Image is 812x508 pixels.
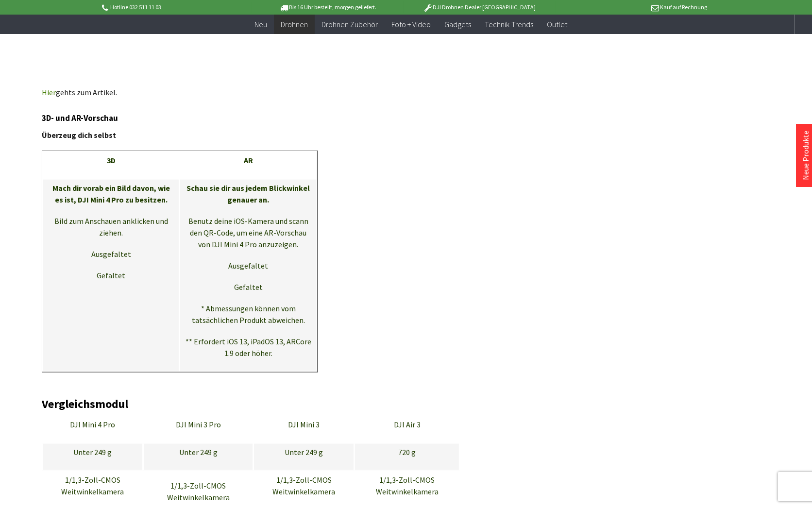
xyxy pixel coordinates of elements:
p: Gefaltet [185,281,311,293]
a: Neu [248,15,274,34]
p: Bis 16 Uhr bestellt, morgen geliefert. [252,1,404,13]
p: gehts zum Artikel. [42,86,464,98]
p: Benutz deine iOS-Kamera und scann den QR-Code, um eine AR-Vorschau von DJI Mini 4 Pro anzuzeigen. [185,215,311,250]
p: Gefaltet [48,270,174,281]
p: 1/1,3-Zoll-CMOS Weitwinkelkamera [149,480,248,503]
strong: AR [244,155,253,165]
strong: Überzeug dich selbst [42,130,116,140]
p: 1/1,3-Zoll-CMOS Weitwinkelkamera [48,474,137,497]
a: Technik-Trends [478,15,540,34]
p: Hotline 032 511 11 03 [100,1,252,13]
span: Gadgets [444,19,471,29]
p: DJI Air 3 [360,419,454,430]
a: Gadgets [438,15,478,34]
a: Drohnen [274,15,315,34]
a: Foto + Video [385,15,438,34]
p: DJI Mini 3 Pro [149,419,248,430]
p: DJI Mini 4 Pro [48,419,137,430]
h3: 3D- und AR-Vorschau [42,112,464,124]
span: Technik-Trends [485,19,533,29]
strong: Schau sie dir aus jedem Blickwinkel genauer an. [186,183,310,204]
p: DJI Drohnen Dealer [GEOGRAPHIC_DATA] [404,1,555,13]
p: Kauf auf Rechnung [556,1,707,13]
span: Neu [254,19,267,29]
p: Bild zum Anschauen anklicken und ziehen. [48,215,174,238]
strong: 3D [107,155,116,165]
a: Outlet [540,15,574,34]
span: Drohnen Zubehör [321,19,378,29]
p: Unter 249 g [48,446,137,458]
p: 720 g [360,446,454,458]
p: Unter 249 g [149,446,248,458]
p: ** Erfordert iOS 13, iPadOS 13, ARCore 1.9 oder höher. [185,336,311,359]
span: Outlet [547,19,567,29]
p: Ausgefaltet [48,248,174,260]
p: 1/1,3-Zoll-CMOS Weitwinkelkamera [360,474,454,497]
a: Drohnen Zubehör [315,15,385,34]
p: 1/1,3-Zoll-CMOS Weitwinkelkamera [259,474,349,497]
p: Ausgefaltet [185,260,311,271]
span: Foto + Video [391,19,431,29]
p: DJI Mini 3 [259,419,349,430]
p: * Abmessungen können vom tatsächlichen Produkt abweichen. [185,303,311,326]
a: Hier [42,87,56,97]
p: Unter 249 g [259,446,349,458]
h2: Vergleichsmodul [42,398,464,410]
span: Drohnen [281,19,308,29]
strong: Mach dir vorab ein Bild davon, wie es ist, DJI Mini 4 Pro zu besitzen. [52,183,170,204]
a: Neue Produkte [801,131,811,180]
